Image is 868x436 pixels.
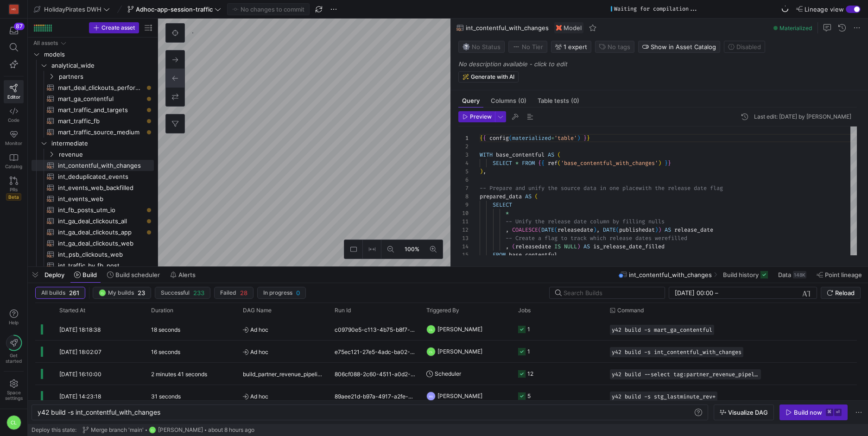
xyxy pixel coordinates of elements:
[151,348,180,355] y42-duration: 16 seconds
[32,238,154,249] a: int_ga_deal_clickouts_web​​​​​​​​​​
[496,151,545,158] span: base_contentful
[527,363,533,385] div: 12
[58,249,143,260] span: int_psb_clickouts_web​​​​​​​​​​
[658,159,661,167] span: )
[558,226,593,234] span: releasedate
[551,134,554,142] span: =
[527,385,531,407] div: 5
[458,209,469,217] div: 10
[483,134,486,142] span: {
[493,251,506,259] span: FROM
[471,74,514,80] span: Generate with AI
[243,319,323,341] span: Ad hoc
[812,267,866,283] button: Point lineage
[583,243,590,250] span: AS
[82,271,97,278] span: Build
[715,289,718,297] span: –
[58,127,143,138] span: mart_traffic_source_medium​​​​​​​​​​
[513,43,543,51] span: No Tier
[58,194,143,204] span: int_events_web​​​​​​​​​​
[32,193,154,204] div: Press SPACE to select this row.
[458,159,469,167] div: 4
[571,98,579,104] span: (0)
[296,289,300,297] span: 0
[512,243,515,250] span: (
[794,409,822,416] div: Build now
[69,289,79,297] span: 261
[32,104,154,115] a: mart_traffic_and_targets​​​​​​​​​​
[44,6,101,13] span: HolidayPirates DWH
[564,24,582,32] span: Model
[639,184,723,192] span: with the release date flag
[612,349,741,355] span: y42 build -s int_contentful_with_changes
[4,150,24,173] a: Catalog
[59,393,101,400] span: [DATE] 14:23:18
[541,159,545,167] span: {
[513,43,520,51] img: No tier
[166,267,200,283] button: Alerts
[538,226,541,234] span: (
[33,40,58,46] div: All assets
[329,363,421,385] div: 806cf088-2c60-4511-a0d2-0c9e286f80e1
[151,371,207,378] y42-duration: 2 minutes 41 seconds
[32,115,154,126] div: Press SPACE to select this row.
[458,184,469,192] div: 7
[435,363,461,385] span: Scheduler
[240,289,247,297] span: 28
[32,104,154,115] div: Press SPACE to select this row.
[437,318,482,340] span: [PERSON_NAME]
[8,320,19,325] span: Help
[4,305,24,329] button: Help
[58,183,143,193] span: int_events_web_backfilled​​​​​​​​​​
[509,251,558,259] span: base_contentful
[178,271,196,278] span: Alerts
[548,151,554,158] span: AS
[32,182,154,193] a: int_events_web_backfilled​​​​​​​​​​
[32,49,154,60] div: Press SPACE to select this row.
[32,227,154,238] a: int_ga_deal_clickouts_app​​​​​​​​​​
[58,227,143,238] span: int_ga_deal_clickouts_app​​​​​​​​​​
[44,49,152,60] span: models
[719,267,772,283] button: Build history
[99,289,106,297] div: CL
[826,409,833,416] kbd: ⌘
[548,159,558,167] span: ref
[619,226,655,234] span: publishedat
[32,204,154,215] div: Press SPACE to select this row.
[426,392,436,401] div: BS
[257,287,306,299] button: In progress0
[608,43,630,51] span: No tags
[4,126,24,150] a: Monitor
[70,267,101,283] button: Build
[512,226,538,234] span: COALESCE
[103,267,164,283] button: Build scheduler
[32,427,76,433] span: Deploy this state:
[4,1,24,17] a: HG
[151,326,180,333] y42-duration: 18 seconds
[58,82,143,93] span: mart_deal_clickouts_performance​​​​​​​​​​
[4,103,24,126] a: Code
[774,267,811,283] button: Data148K
[593,226,596,234] span: )
[243,307,272,314] span: DAG Name
[32,126,154,138] div: Press SPACE to select this row.
[32,204,154,215] a: int_fb_posts_utm_io​​​​​​​​​​
[493,201,512,209] span: SELECT
[32,149,154,160] div: Press SPACE to select this row.
[32,160,154,171] div: Press SPACE to select this row.
[518,98,526,104] span: (0)
[834,409,842,416] kbd: ⏎
[458,234,469,242] div: 13
[138,289,145,297] span: 23
[161,290,190,296] span: Successful
[535,193,538,200] span: (
[612,393,716,400] span: y42 build -s stg_lastminute_rev+
[458,242,469,251] div: 14
[665,159,668,167] span: }
[426,307,459,314] span: Triggered By
[538,159,541,167] span: {
[4,413,24,432] button: CL
[506,234,668,242] span: -- Create a flag to track which release dates were
[612,327,712,333] span: y42 build -s mart_ga_contentful
[558,151,561,158] span: (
